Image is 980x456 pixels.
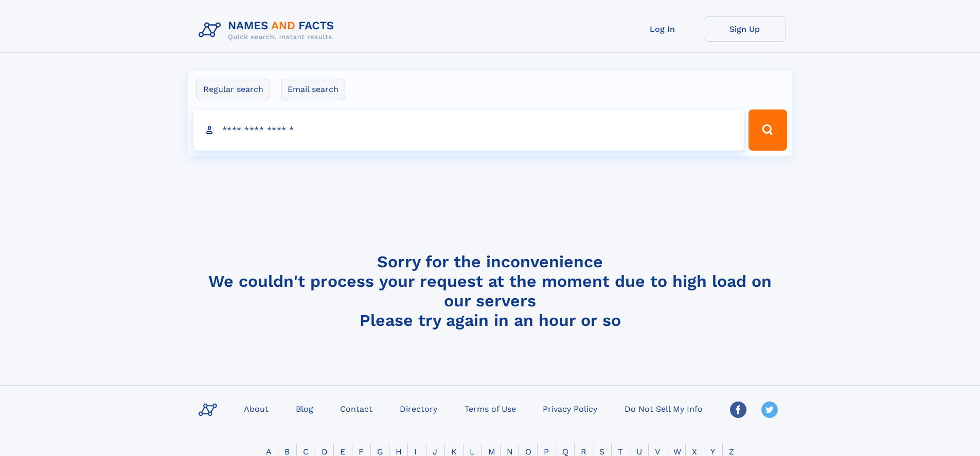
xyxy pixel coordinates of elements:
img: Facebook [730,402,746,418]
img: Twitter [761,402,778,418]
a: Terms of Use [460,401,520,416]
a: Do Not Sell My Info [620,401,707,416]
label: Email search [281,79,345,100]
a: Blog [292,401,317,416]
h4: Sorry for the inconvenience We couldn't process your request at the moment due to high load on ou... [194,252,786,330]
img: Logo Names and Facts [194,16,343,44]
a: Privacy Policy [539,401,601,416]
label: Regular search [197,79,270,100]
button: Search Button [749,110,787,151]
a: Contact [336,401,377,416]
a: Directory [396,401,441,416]
input: search input [193,110,744,151]
a: About [240,401,273,416]
a: Log In [621,16,704,42]
a: Sign Up [704,16,786,42]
